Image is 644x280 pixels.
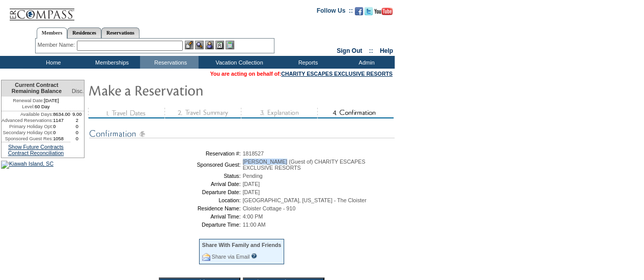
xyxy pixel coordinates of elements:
td: Location: [91,197,241,203]
span: Pending [243,173,263,179]
span: [GEOGRAPHIC_DATA], [US_STATE] - The Cloister [243,197,367,203]
img: Kiawah Island, SC [1,161,53,169]
div: Share With Family and Friends [202,242,282,248]
span: You are acting on behalf of: [210,71,393,77]
td: Secondary Holiday Opt: [2,130,53,136]
td: Departure Time: [91,222,241,228]
span: 1818527 [243,150,264,157]
a: Residences [67,27,101,38]
img: step4_state2.gif [317,108,394,118]
img: Make Reservation [88,80,292,100]
span: Renewal Date: [13,98,44,104]
td: Reservations [140,56,199,69]
img: Subscribe to our YouTube Channel [374,8,393,15]
td: Departure Date: [91,189,241,195]
td: 0 [53,130,70,136]
td: Memberships [81,56,140,69]
td: Reports [277,56,336,69]
td: 0 [70,130,84,136]
td: Home [23,56,81,69]
input: What is this? [251,253,257,259]
span: Disc. [72,88,84,94]
img: Follow us on Twitter [365,7,373,15]
img: Impersonate [205,41,214,49]
span: 4:00 PM [243,213,263,220]
td: 8634.00 [53,111,70,117]
td: 1058 [53,136,70,142]
td: 0 [70,136,84,142]
a: Become our fan on Facebook [355,10,363,16]
td: 0 [53,123,70,130]
td: Reservation #: [91,150,241,157]
td: Current Contract Remaining Balance [2,80,70,97]
img: Become our fan on Facebook [355,7,363,15]
a: Members [37,27,68,39]
td: 9.00 [70,111,84,117]
td: 1147 [53,117,70,123]
img: b_calculator.gif [226,41,234,49]
td: Available Days: [2,111,53,117]
img: step2_state3.gif [164,108,241,118]
td: [DATE] [2,97,70,104]
span: 11:00 AM [243,222,266,228]
a: Sign Out [337,47,362,54]
a: Share via Email [212,254,250,260]
a: CHARITY ESCAPES EXCLUSIVE RESORTS [281,71,393,77]
td: Residence Name: [91,205,241,211]
img: View [195,41,204,49]
span: Cloister Cottage - 910 [243,205,296,211]
span: Level: [22,104,35,110]
td: Sponsored Guest: [91,159,241,171]
a: Help [380,47,393,54]
a: Reservations [101,27,139,38]
td: Primary Holiday Opt: [2,123,53,130]
span: [DATE] [243,181,260,187]
td: 2 [70,117,84,123]
span: :: [369,47,373,54]
img: step1_state3.gif [88,108,164,118]
td: Admin [336,56,395,69]
span: [PERSON_NAME] (Guest of) CHARITY ESCAPES EXCLUSIVE RESORTS [243,159,366,171]
a: Contract Reconciliation [8,150,64,156]
td: Advanced Reservations: [2,117,53,123]
td: Follow Us :: [317,6,353,18]
a: Subscribe to our YouTube Channel [374,10,393,16]
td: Status: [91,173,241,179]
img: b_edit.gif [185,41,193,49]
img: step3_state3.gif [241,108,317,118]
td: Sponsored Guest Res: [2,136,53,142]
span: [DATE] [243,189,260,195]
img: Reservations [215,41,224,49]
td: Vacation Collection [199,56,277,69]
td: 60 Day [2,104,70,111]
a: Follow us on Twitter [365,10,373,16]
a: Show Future Contracts [8,144,64,150]
td: 0 [70,123,84,130]
td: Arrival Date: [91,181,241,187]
td: Arrival Time: [91,213,241,220]
div: Member Name: [38,41,77,49]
